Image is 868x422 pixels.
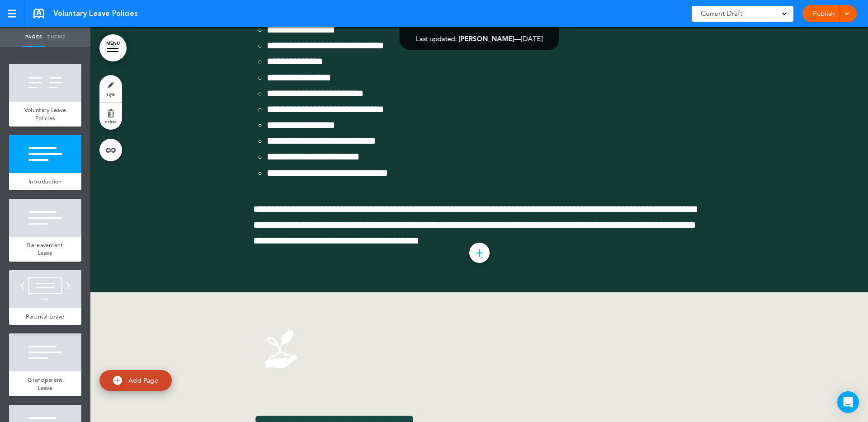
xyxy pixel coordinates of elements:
[99,370,172,391] a: Add Page
[837,391,859,413] div: Open Intercom Messenger
[416,35,543,42] div: —
[53,9,138,19] span: Voluntary Leave Policies
[9,371,81,396] a: Grandparent Leave
[416,34,457,43] span: Last updated:
[521,34,543,43] span: [DATE]
[701,7,742,20] span: Current Draft
[9,237,81,262] a: Bereavement Leave
[99,75,122,102] a: style
[23,27,45,47] a: Pages
[26,313,64,320] span: Parental Leave
[9,102,81,127] a: Voluntary Leave Policies
[9,308,81,325] a: Parental Leave
[253,326,309,382] img: 1698946064021.gif
[128,376,158,384] span: Add Page
[24,106,66,122] span: Voluntary Leave Policies
[45,27,68,47] a: Theme
[107,91,115,97] span: style
[809,5,838,22] a: Publish
[9,173,81,190] a: Introduction
[28,376,62,392] span: Grandparent Leave
[28,178,62,185] span: Introduction
[459,34,514,43] span: [PERSON_NAME]
[27,241,63,257] span: Bereavement Leave
[99,103,122,130] a: delete
[105,119,117,124] span: delete
[99,34,127,61] a: MENU
[113,376,122,385] img: add.svg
